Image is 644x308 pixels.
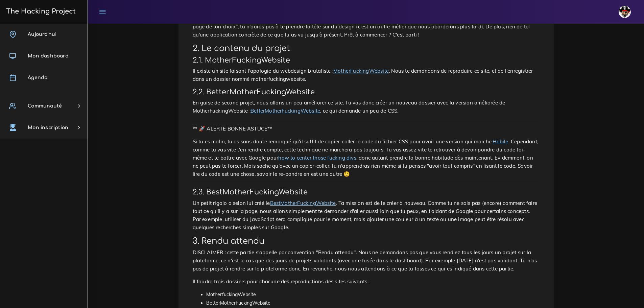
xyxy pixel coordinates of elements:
p: Si tu es malin, tu as sans doute remarqué qu'il suffit de copier-coller le code du fichier CSS po... [193,138,540,178]
span: Communauté [28,103,62,109]
h3: 2.3. BestMotherFuckingWebsite [193,188,540,196]
img: avatar [619,6,631,18]
a: MotherFuckingWebsite [333,68,389,74]
a: how to center those fucking divs [278,155,356,161]
p: Il faudra trois dossiers pour chacune des reproductions des sites suivants : [193,278,540,286]
li: MotherfuckingWebsite [206,290,540,299]
span: Aujourd'hui [28,32,56,37]
h3: 2.2. BetterMotherFuckingWebsite [193,88,540,96]
a: BestMotherFuckingWebsite [270,200,336,206]
span: Mon dashboard [28,53,69,58]
p: ** 🚀 ALERTE BONNE ASTUCE** [193,125,540,133]
h2: 3. Rendu attendu [193,236,540,246]
h3: The Hacking Project [4,8,76,15]
p: DISCLAIMER : cette partie s'appelle par convention "Rendu attendu". Nous ne demandons pas que vou... [193,248,540,273]
a: BetterMotherFuckingWebsite [251,108,320,114]
h3: 2.1. MotherFuckingWebsite [193,56,540,65]
span: Mon inscription [28,125,68,130]
h2: 2. Le contenu du projet [193,44,540,53]
a: Habile [493,138,508,145]
li: BetterMotherFuckingWebsite [206,299,540,307]
p: En guise de second projet, nous allons un peu améliorer ce site. Tu vas donc créer un nouveau dos... [193,99,540,115]
p: Un petit rigolo a selon lui créé le . Ta mission est de le créer à nouveau. Comme tu ne sais pas ... [193,199,540,232]
span: Agenda [28,75,47,80]
p: Il existe un site faisant l'apologie du webdesign brutaliste : . Nous te demandons de reproduire ... [193,67,540,83]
